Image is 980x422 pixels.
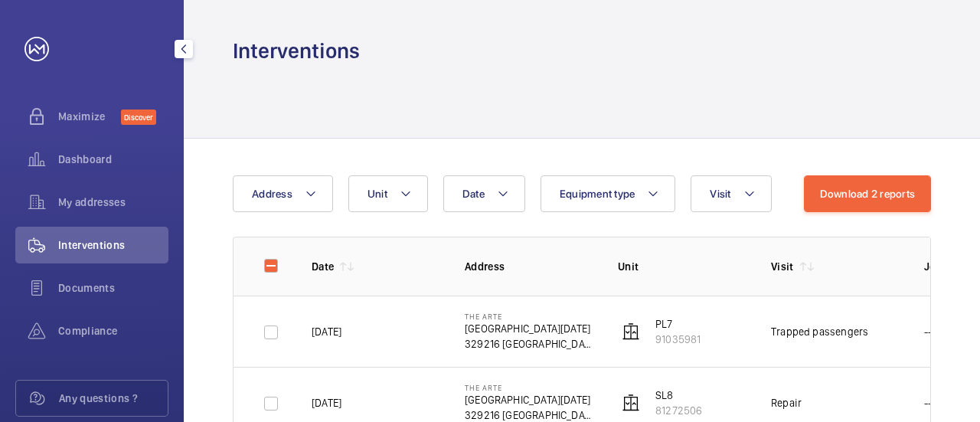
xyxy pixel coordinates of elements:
[58,323,168,339] span: Compliance
[622,394,640,412] img: elevator.svg
[58,152,168,167] span: Dashboard
[655,332,701,347] p: 91035981
[312,395,341,411] p: [DATE]
[58,237,168,253] span: Interventions
[312,324,341,339] p: [DATE]
[622,322,640,341] img: elevator.svg
[804,175,932,212] button: Download 2 reports
[58,109,121,124] span: Maximize
[465,259,593,274] p: Address
[233,37,360,65] h1: Interventions
[312,259,334,274] p: Date
[465,321,593,336] p: [GEOGRAPHIC_DATA][DATE]
[924,324,936,339] p: ---
[367,188,387,200] span: Unit
[618,259,746,274] p: Unit
[443,175,525,212] button: Date
[771,395,802,411] div: Repair
[465,383,593,392] p: The Arte
[59,391,168,406] span: Any questions ?
[655,316,701,332] p: PL7
[252,188,292,200] span: Address
[710,188,730,200] span: Visit
[465,312,593,321] p: The Arte
[924,395,936,411] p: ---
[691,175,771,212] button: Visit
[348,175,428,212] button: Unit
[465,392,593,407] p: [GEOGRAPHIC_DATA][DATE]
[58,195,168,210] span: My addresses
[121,110,156,125] span: Discover
[58,280,168,296] span: Documents
[655,403,702,418] p: 81272506
[233,175,333,212] button: Address
[541,175,676,212] button: Equipment type
[462,188,485,200] span: Date
[655,388,702,403] p: SL8
[560,188,635,200] span: Equipment type
[771,324,868,339] div: Trapped passengers
[924,259,976,274] p: Job Id
[465,336,593,352] p: 329216 [GEOGRAPHIC_DATA]
[771,259,794,274] p: Visit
